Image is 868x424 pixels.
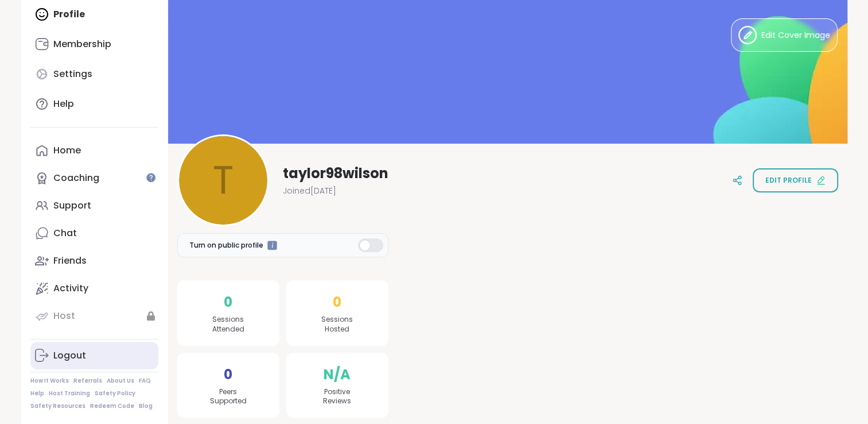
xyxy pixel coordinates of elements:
[323,387,351,407] span: Positive Reviews
[139,402,153,410] a: Blog
[146,173,155,182] iframe: Spotlight
[731,18,838,52] button: Edit Cover Image
[267,241,277,250] iframe: Spotlight
[224,364,232,385] span: 0
[53,68,92,80] div: Settings
[73,377,102,385] a: Referrals
[30,302,158,330] a: Host
[53,227,77,240] div: Chat
[189,240,263,250] span: Turn on public profile
[224,292,232,313] span: 0
[30,137,158,164] a: Home
[324,364,351,385] span: N/A
[53,282,88,295] div: Activity
[30,275,158,302] a: Activity
[107,377,134,385] a: About Us
[30,342,158,369] a: Logout
[30,377,69,385] a: How It Works
[30,192,158,219] a: Support
[53,172,99,184] div: Coaching
[761,29,830,41] span: Edit Cover Image
[30,390,44,398] a: Help
[210,387,247,407] span: Peers Supported
[30,60,158,88] a: Settings
[53,144,81,157] div: Home
[30,164,158,192] a: Coaching
[30,402,85,410] a: Safety Resources
[30,90,158,118] a: Help
[321,315,353,334] span: Sessions Hosted
[53,98,74,110] div: Help
[90,402,134,410] a: Redeem Code
[30,219,158,247] a: Chat
[53,310,75,322] div: Host
[53,349,86,362] div: Logout
[139,377,151,385] a: FAQ
[49,390,90,398] a: Host Training
[333,292,341,313] span: 0
[283,185,336,196] span: Joined [DATE]
[30,247,158,275] a: Friends
[753,168,838,192] button: Edit profile
[53,255,87,267] div: Friends
[283,164,388,183] span: taylor98wilson
[765,175,812,186] span: Edit profile
[53,199,91,212] div: Support
[53,38,111,51] div: Membership
[30,30,158,58] a: Membership
[212,315,244,334] span: Sessions Attended
[95,390,135,398] a: Safety Policy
